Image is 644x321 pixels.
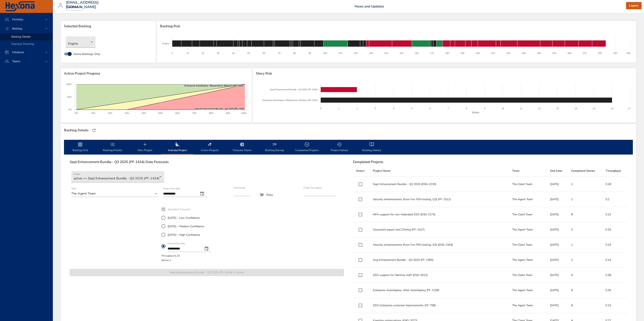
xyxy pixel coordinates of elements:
[91,112,96,114] text: 10%
[602,268,627,283] td: 0.28
[370,253,509,268] td: Aug Enhancement Bundle - Q3 2025 (PF-1365)
[370,192,509,207] td: Security enhancements (from Fox PEN testing, Q3) (PF-1511)
[66,142,94,153] span: Backlog Grid
[338,52,342,54] text: 110
[370,207,509,222] td: MFA support for non-federated SSO (ENG-2173)
[568,283,602,298] td: 6
[64,72,249,76] span: Active Project Progress
[262,99,318,101] text: Enterprise AutoDeploy: Maintenance Window (PF-1391)
[415,52,418,54] text: 160
[547,298,568,313] td: [DATE]
[547,253,568,268] td: [DATE]
[370,165,509,177] th: Project Name
[509,298,547,313] td: The Agent Team
[491,52,495,54] text: 210
[445,52,449,54] text: 180
[261,142,288,153] span: Backlog Burnup
[399,52,403,54] text: 150
[75,112,78,114] text: 0%
[168,233,200,237] span: [DATE] - High Confidence
[66,0,99,9] h3: [EMAIL_ADDRESS][DOMAIN_NAME]
[160,24,633,28] span: Backlog Risk
[353,165,370,177] th: Select
[538,107,541,110] text: 12
[353,160,627,164] h6: Completed Projects
[429,107,431,110] text: 6
[186,52,189,54] text: 10
[509,253,547,268] td: The Agent Team
[626,2,642,9] button: Logout
[568,222,602,237] td: 2
[71,188,76,190] label: Team
[568,192,602,207] td: 1
[266,193,273,197] span: Risky
[613,52,617,54] text: 290
[108,112,112,114] text: 20%
[196,142,224,153] span: Active Projects
[598,52,602,54] text: 280
[192,112,197,114] text: 70%
[66,83,72,85] text: 100%
[309,52,311,54] text: 90
[611,107,613,110] text: 16
[602,177,627,192] td: 0.18
[66,4,83,11] div: Raintree
[448,107,449,110] text: 7
[602,222,627,237] td: 0.33
[11,42,34,46] span: Scenario Planning
[602,283,627,298] td: 0.26
[357,107,358,110] text: 2
[168,245,200,252] input: Override End Datechange date
[547,207,568,222] td: [DATE]
[628,107,630,110] text: 17
[162,42,169,45] text: Engine
[209,112,213,114] text: 80%
[323,52,327,54] text: 100
[502,107,504,110] text: 10
[278,52,280,54] text: 70
[602,192,627,207] td: 0.2
[369,52,373,54] text: 130
[522,52,525,54] text: 230
[556,107,559,110] text: 13
[125,112,129,114] text: 30%
[293,52,296,54] text: 80
[63,127,90,134] div: Backlog Details
[370,268,509,283] td: SSO support for Raintree staff (ENG-2012)
[430,52,434,54] text: 170
[64,140,633,154] div: backlog-tab
[393,107,394,110] text: 4
[70,160,344,164] h6: Sept Enhancement Bundle - Q3 2025 (PF-1434) Date Forecasts
[568,268,602,283] td: 9
[509,192,547,207] td: The Agent Team
[247,52,250,54] text: 50
[370,298,509,313] td: SSO Enterprise customer improvements (PF-799)
[197,189,207,199] button: change date
[91,127,97,133] button: Refresh Page
[507,52,510,54] text: 220
[195,107,244,110] text: Sept Enhancement Bundle - Q3 2025 (PF-1434)
[175,112,180,114] text: 60%
[509,165,547,177] th: Team
[547,222,568,237] td: [DATE]
[202,52,204,54] text: 20
[338,107,340,110] text: 1
[370,177,509,192] td: Sept Enhancement Bundle - Q3 2025 (ENG-2210)
[568,298,602,313] td: 8
[509,283,547,298] td: The Agent Team
[68,108,72,111] text: 0%
[226,112,230,114] text: 90%
[466,107,467,110] text: 8
[370,283,509,298] td: Enterprise AutoDeploy: After AutoDeploy (PF-1109)
[568,207,602,222] td: 8
[164,142,191,153] span: Activate Project
[64,24,153,28] span: Selected Backlog
[161,254,180,257] span: Throughput: 0.23
[303,187,322,189] label: Project Throughput
[233,187,245,189] label: Total Stories
[9,59,23,63] span: Teams
[73,52,100,56] span: Active Backlogs Only
[5,1,35,12] img: Hexona
[355,4,384,9] a: News and Updates
[161,259,171,262] span: Stories: 2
